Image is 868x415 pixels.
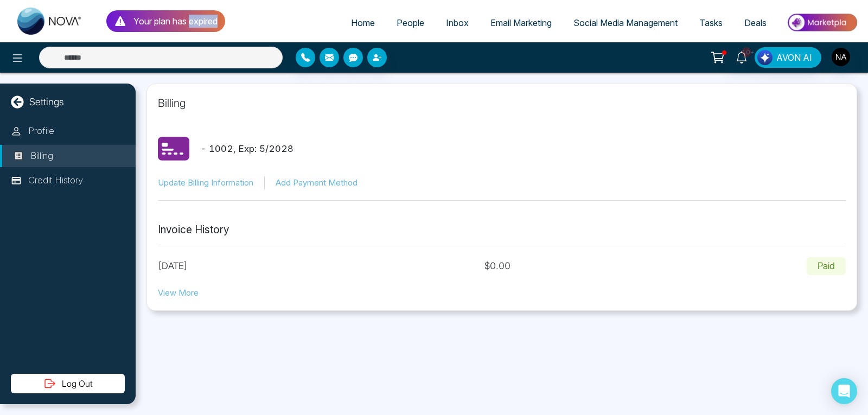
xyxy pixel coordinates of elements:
div: Open Intercom Messenger [831,378,857,404]
button: AVON AI [755,47,821,68]
img: Market-place.gif [783,10,861,35]
a: Tasks [688,12,733,33]
p: Settings [29,94,64,109]
p: Credit History [28,174,83,188]
span: Deals [744,17,767,28]
a: Email Marketing [480,12,563,33]
p: Invoice History [158,222,846,238]
img: Nova CRM Logo [17,8,82,35]
button: Update Billing Information [158,177,253,189]
span: AVON AI [776,51,812,64]
a: Deals [733,12,777,33]
button: Log Out [11,374,125,393]
p: $ 0.00 [484,259,510,273]
p: Paid [807,257,846,276]
span: 10+ [742,47,751,57]
p: - 1002 , Exp: 5 / 2028 [200,142,293,156]
img: User Avatar [832,48,850,66]
span: People [397,17,424,28]
a: Social Media Management [563,12,688,33]
span: Inbox [446,17,469,28]
span: Social Media Management [573,17,678,28]
p: Your plan has expired [133,15,218,28]
p: Billing [30,149,53,163]
button: View More [158,287,199,299]
p: Billing [158,95,846,111]
img: Lead Flow [757,50,773,65]
span: Home [351,17,375,28]
a: Home [340,12,386,33]
span: Email Marketing [490,17,552,28]
p: Profile [28,124,54,138]
a: Inbox [435,12,480,33]
button: Add Payment Method [276,177,358,189]
a: 10+ [729,47,755,66]
span: Tasks [699,17,723,28]
p: [DATE] [158,259,188,273]
a: People [386,12,435,33]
